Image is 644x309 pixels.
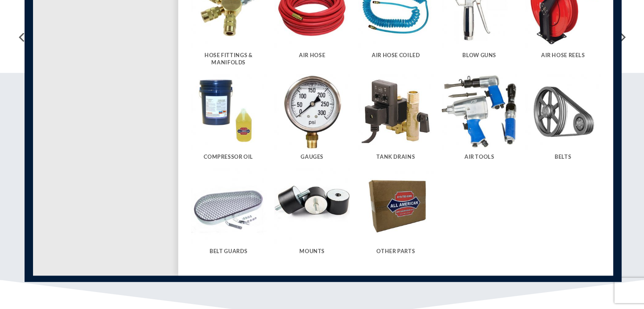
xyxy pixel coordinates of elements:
button: Previous [15,29,30,46]
a: Visit product category Mounts [274,168,350,263]
h5: Air Hose [279,52,345,59]
img: Other Parts [358,168,434,244]
a: Visit product category Belts [525,74,601,168]
a: Visit product category Gauges [274,74,350,168]
h5: Air Hose Coiled [362,52,429,59]
img: Gauges [274,74,350,149]
a: Visit product category Air Tools [442,74,517,168]
img: Compressor Oil [191,74,266,149]
a: Visit product category Other Parts [358,168,434,263]
img: Air Tools [442,74,517,149]
h5: Mounts [279,248,345,255]
img: Mounts [274,168,350,244]
h5: Hose Fittings & Manifolds [195,52,262,66]
h5: Belt Guards [195,248,262,255]
img: Tank Drains [358,74,434,149]
button: Next [614,29,630,46]
img: Belts [525,74,601,149]
h5: Gauges [279,154,345,160]
h5: Other Parts [362,248,429,255]
a: Visit product category Belt Guards [191,168,266,263]
img: Belt Guards [191,168,266,244]
h5: Compressor Oil [195,154,262,160]
h5: Blow Guns [446,52,513,59]
h5: Tank Drains [362,154,429,160]
a: Visit product category Compressor Oil [191,74,266,168]
h5: Air Hose Reels [530,52,597,59]
h5: Air Tools [446,154,513,160]
h5: Belts [530,154,597,160]
a: Visit product category Tank Drains [358,74,434,168]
